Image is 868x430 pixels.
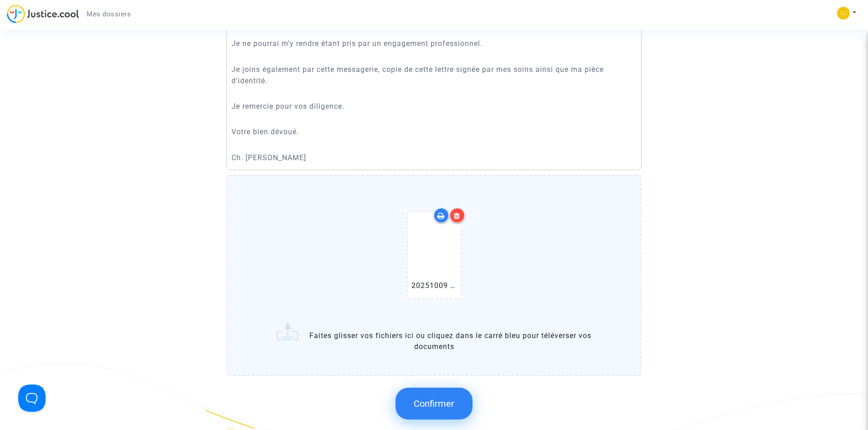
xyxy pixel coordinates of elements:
p: Ch. [PERSON_NAME] [231,152,637,163]
span: Confirmer [414,398,454,409]
p: Je joins également par cette messagerie, copie de cette lettre signée par mes soins ainsi que ma ... [231,64,637,86]
iframe: Help Scout Beacon - Open [18,384,46,412]
a: Mes dossiers [79,7,138,21]
img: b5c8dd49b7ad463a5fc2113b4be7de2f [837,7,850,20]
button: Confirmer [395,388,473,420]
img: jc-logo.svg [7,5,79,23]
p: Votre bien dévoué. [231,126,637,137]
p: Je ne pourrai m’y rendre étant pris par un engagement professionnel. [231,38,637,49]
p: Je remercie pour vos diligence. [231,101,637,112]
span: Mes dossiers [87,10,131,18]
